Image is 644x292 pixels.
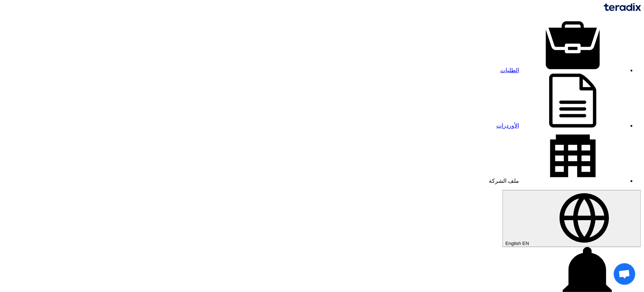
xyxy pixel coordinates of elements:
a: Open chat [614,263,635,285]
img: Teradix logo [604,3,641,11]
button: English EN [502,190,641,247]
span: EN [523,241,529,246]
span: English [505,241,521,246]
a: الطلبات [500,67,627,73]
a: ملف الشركة [489,178,627,184]
a: الأوردرات [496,122,627,129]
